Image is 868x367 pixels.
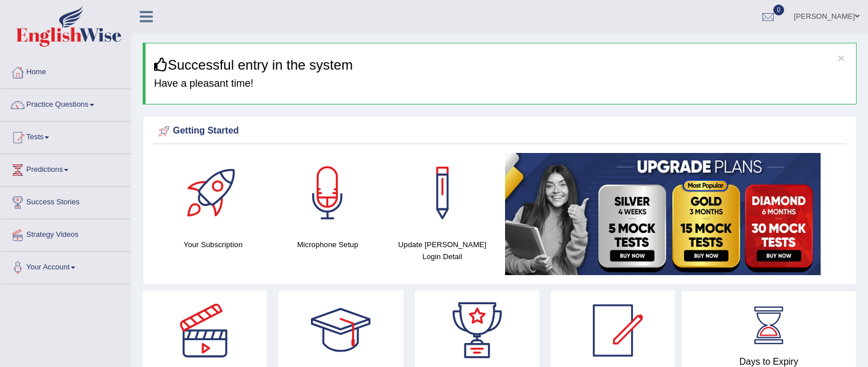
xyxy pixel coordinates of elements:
a: Your Account [1,252,131,280]
a: Tests [1,122,131,150]
h4: Update [PERSON_NAME] Login Detail [391,239,494,263]
a: Home [1,57,131,85]
button: × [838,52,845,64]
img: small5.jpg [505,153,821,275]
a: Practice Questions [1,89,131,118]
div: Getting Started [156,123,843,140]
h3: Successful entry in the system [154,58,847,72]
a: Predictions [1,154,131,183]
h4: Days to Expiry [694,357,843,367]
h4: Microphone Setup [276,239,380,251]
h4: Your Subscription [162,239,265,251]
span: 0 [773,5,785,15]
a: Success Stories [1,187,131,215]
a: Strategy Videos [1,219,131,248]
h4: Have a pleasant time! [154,78,847,90]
